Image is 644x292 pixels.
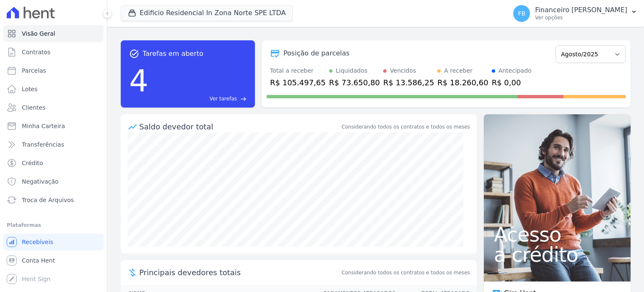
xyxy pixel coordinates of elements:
span: Clientes [22,103,45,112]
a: Visão Geral [3,25,104,42]
span: Tarefas em aberto [143,49,203,59]
a: Recebíveis [3,234,104,250]
div: 4 [129,59,148,103]
div: Saldo devedor total [139,121,340,132]
div: Liquidados [336,66,368,75]
div: R$ 18.260,60 [437,77,488,88]
div: Vencidos [390,66,416,75]
span: Negativação [22,177,59,186]
div: R$ 105.497,65 [270,77,326,88]
button: FB Financeiro [PERSON_NAME] Ver opções [506,2,644,25]
a: Crédito [3,155,104,171]
div: Plataformas [7,220,100,230]
span: Minha Carteira [22,122,65,130]
div: Total a receber [270,66,326,75]
div: R$ 13.586,25 [383,77,434,88]
span: Parcelas [22,66,46,75]
span: Acesso [494,224,621,245]
span: east [240,96,247,102]
a: Conta Hent [3,252,104,269]
span: Visão Geral [22,29,55,38]
span: Principais devedores totais [139,267,340,278]
a: Clientes [3,99,104,116]
div: R$ 0,00 [492,77,532,88]
a: Lotes [3,81,104,97]
span: Contratos [22,48,50,56]
span: task_alt [129,49,139,59]
span: Transferências [22,140,64,149]
p: Financeiro [PERSON_NAME] [535,6,627,14]
div: Antecipado [499,66,532,75]
span: Lotes [22,85,38,93]
div: Considerando todos os contratos e todos os meses [342,123,470,131]
span: Ver tarefas [210,95,237,103]
span: Troca de Arquivos [22,196,74,204]
p: Ver opções [535,14,627,21]
a: Minha Carteira [3,118,104,134]
span: Conta Hent [22,256,55,265]
div: A receber [444,66,473,75]
span: Recebíveis [22,238,53,246]
a: Transferências [3,136,104,153]
span: Considerando todos os contratos e todos os meses [342,269,470,276]
span: FB [518,11,525,16]
div: R$ 73.650,80 [329,77,380,88]
a: Troca de Arquivos [3,192,104,208]
button: Edificio Residencial In Zona Norte SPE LTDA [121,5,293,21]
a: Parcelas [3,62,104,79]
span: a crédito [494,245,621,265]
a: Negativação [3,173,104,190]
div: Posição de parcelas [283,48,350,58]
span: Crédito [22,159,43,167]
a: Ver tarefas east [152,95,247,103]
a: Contratos [3,44,104,61]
